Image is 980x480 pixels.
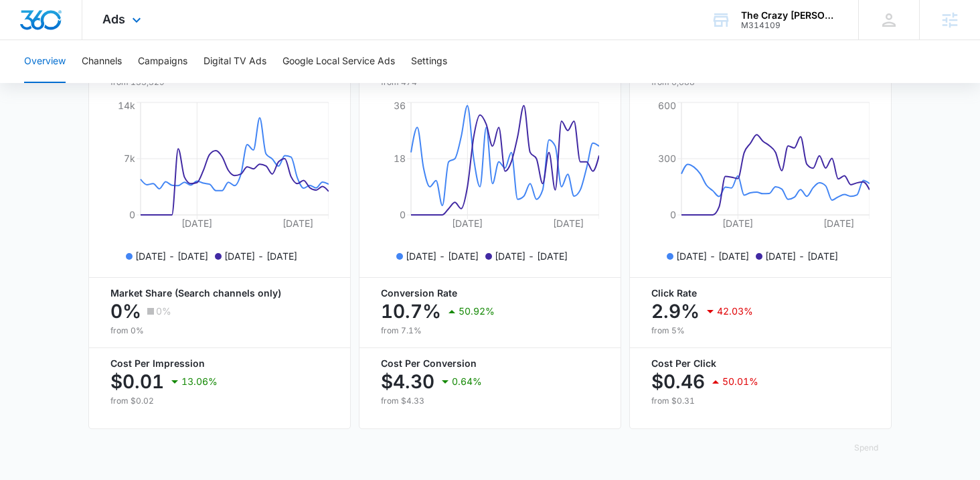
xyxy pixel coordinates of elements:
[148,79,226,88] div: Keywords by Traffic
[35,35,147,46] div: Domain: [DOMAIN_NAME]
[741,21,839,30] div: account id
[722,218,753,229] tspan: [DATE]
[381,301,441,322] p: 10.7%
[553,218,584,229] tspan: [DATE]
[82,40,122,83] button: Channels
[651,289,870,298] p: Click Rate
[381,395,599,407] p: from $4.33
[459,307,495,316] p: 50.92%
[282,40,395,83] button: Google Local Service Ads
[124,153,135,164] tspan: 7k
[203,40,266,83] button: Digital TV Ads
[24,40,66,83] button: Overview
[658,153,676,164] tspan: 300
[118,100,135,111] tspan: 14k
[452,377,482,386] p: 0.64%
[394,153,406,164] tspan: 18
[452,218,483,229] tspan: [DATE]
[110,301,141,322] p: 0%
[381,371,434,392] p: $4.30
[138,40,187,83] button: Campaigns
[651,301,700,322] p: 2.9%
[110,289,329,298] p: Market Share (Search channels only)
[823,218,854,229] tspan: [DATE]
[110,359,329,368] p: Cost Per Impression
[21,21,32,32] img: logo_orange.svg
[841,432,892,464] button: Spend
[381,289,599,298] p: Conversion Rate
[495,249,568,263] p: [DATE] - [DATE]
[765,249,838,263] p: [DATE] - [DATE]
[129,209,135,220] tspan: 0
[722,377,758,386] p: 50.01%
[156,307,171,316] p: 0%
[110,371,164,392] p: $0.01
[658,100,676,111] tspan: 600
[741,10,839,21] div: account name
[102,12,125,26] span: Ads
[36,78,47,88] img: tab_domain_overview_orange.svg
[224,249,297,263] p: [DATE] - [DATE]
[110,325,329,337] p: from 0%
[282,218,313,229] tspan: [DATE]
[110,395,329,407] p: from $0.02
[651,359,870,368] p: Cost Per Click
[181,218,212,229] tspan: [DATE]
[135,249,208,263] p: [DATE] - [DATE]
[37,21,66,32] div: v 4.0.25
[651,395,870,407] p: from $0.31
[411,40,447,83] button: Settings
[717,307,753,316] p: 42.03%
[381,359,599,368] p: Cost Per Conversion
[406,249,479,263] p: [DATE] - [DATE]
[676,249,749,263] p: [DATE] - [DATE]
[181,377,218,386] p: 13.06%
[21,35,32,46] img: website_grey.svg
[133,78,144,88] img: tab_keywords_by_traffic_grey.svg
[51,79,120,88] div: Domain Overview
[400,209,406,220] tspan: 0
[381,325,599,337] p: from 7.1%
[394,100,406,111] tspan: 36
[670,209,676,220] tspan: 0
[651,325,870,337] p: from 5%
[651,371,705,392] p: $0.46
